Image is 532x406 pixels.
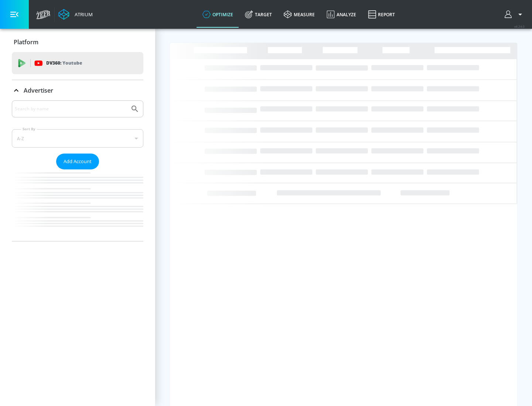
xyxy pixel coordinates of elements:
span: Add Account [64,157,92,166]
a: Atrium [58,9,93,20]
p: DV360: [46,59,82,67]
nav: list of Advertiser [12,169,143,241]
button: Add Account [56,154,99,169]
div: Advertiser [12,100,143,241]
div: DV360: Youtube [12,52,143,74]
span: v 4.24.0 [514,24,525,28]
a: Target [239,1,278,28]
input: Search by name [15,104,127,114]
p: Youtube [62,59,82,67]
label: Sort By [21,127,37,131]
div: A-Z [12,129,143,148]
a: Analyze [321,1,362,28]
a: measure [278,1,321,28]
p: Advertiser [24,86,53,94]
a: optimize [197,1,239,28]
a: Report [362,1,401,28]
div: Atrium [72,11,93,18]
div: Platform [12,32,143,52]
p: Platform [14,38,38,46]
div: Advertiser [12,80,143,101]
